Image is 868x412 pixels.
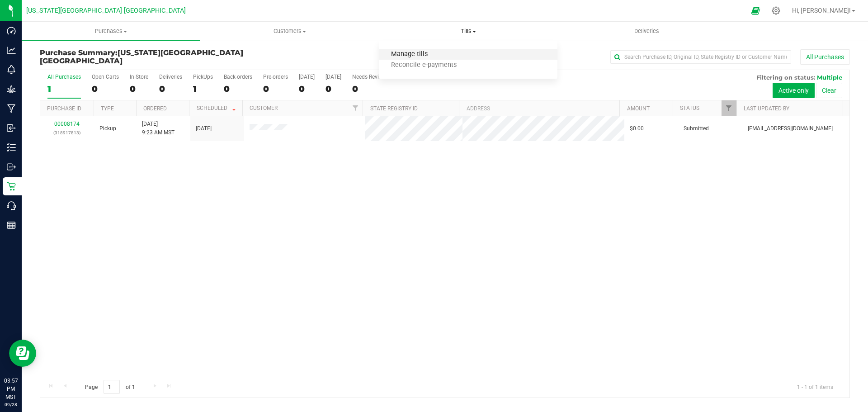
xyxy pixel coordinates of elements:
div: 1 [47,84,81,94]
a: Scheduled [197,105,238,111]
inline-svg: Grow [7,85,16,94]
div: Open Carts [92,74,119,80]
div: Pre-orders [263,74,288,80]
div: 1 [193,84,213,94]
div: Back-orders [224,74,252,80]
div: 0 [159,84,182,94]
div: Needs Review [352,74,386,80]
div: [DATE] [299,74,315,80]
div: [DATE] [325,74,341,80]
inline-svg: Inbound [7,123,16,133]
span: [DATE] 9:23 AM MST [142,120,175,137]
inline-svg: Inventory [7,143,16,152]
p: 03:57 PM MST [4,377,18,401]
button: All Purchases [800,49,850,65]
div: 0 [130,84,148,94]
a: Customers [200,22,379,41]
div: 0 [325,84,341,94]
div: In Store [130,74,148,80]
a: Purchase ID [47,105,81,112]
div: 0 [224,84,252,94]
iframe: Resource center [9,340,36,367]
span: Open Ecommerce Menu [745,2,766,19]
span: Multiple [817,74,842,81]
inline-svg: Analytics [7,46,16,55]
h3: Purchase Summary: [40,49,310,65]
span: [EMAIL_ADDRESS][DOMAIN_NAME] [748,124,833,133]
span: Submitted [684,124,709,133]
a: Amount [627,105,650,112]
div: 0 [263,84,288,94]
inline-svg: Call Center [7,201,16,210]
inline-svg: Dashboard [7,26,16,35]
div: All Purchases [47,74,81,80]
a: Filter [722,100,736,116]
a: Deliveries [557,22,736,41]
button: Active only [773,83,815,98]
a: Ordered [143,105,167,112]
inline-svg: Monitoring [7,65,16,74]
input: 1 [104,380,120,394]
span: Manage tills [379,51,440,58]
span: Reconcile e-payments [379,62,469,69]
span: $0.00 [630,124,644,133]
th: Address [459,100,619,116]
span: Page of 1 [77,380,142,394]
span: Customers [201,27,378,35]
div: 0 [92,84,119,94]
a: Customer [250,105,278,111]
span: Deliveries [622,27,671,35]
inline-svg: Reports [7,221,16,230]
button: Clear [816,83,842,98]
a: State Registry ID [370,105,418,112]
inline-svg: Manufacturing [7,104,16,113]
p: (318917813) [46,128,89,137]
span: [DATE] [196,124,212,133]
span: Hi, [PERSON_NAME]! [792,7,851,14]
a: Type [101,105,114,112]
inline-svg: Retail [7,182,16,191]
a: Tills Manage tills Reconcile e-payments [379,22,557,41]
p: 09/28 [4,401,18,408]
div: 0 [299,84,315,94]
span: Filtering on status: [756,74,815,81]
span: Purchases [22,27,200,35]
inline-svg: Outbound [7,162,16,171]
input: Search Purchase ID, Original ID, State Registry ID or Customer Name... [610,50,791,64]
div: PickUps [193,74,213,80]
a: 00008174 [54,121,80,127]
a: Filter [348,100,363,116]
a: Purchases [22,22,200,41]
div: Deliveries [159,74,182,80]
div: Manage settings [770,6,782,15]
span: Tills [379,27,557,35]
div: 0 [352,84,386,94]
span: [US_STATE][GEOGRAPHIC_DATA] [GEOGRAPHIC_DATA] [40,48,243,65]
span: 1 - 1 of 1 items [790,380,840,393]
a: Status [680,105,699,111]
a: Last Updated By [744,105,789,112]
span: Pickup [99,124,116,133]
span: [US_STATE][GEOGRAPHIC_DATA] [GEOGRAPHIC_DATA] [26,7,186,14]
